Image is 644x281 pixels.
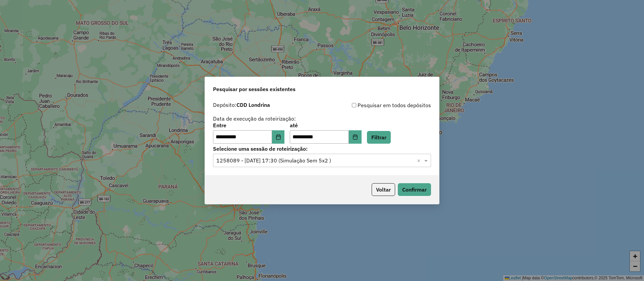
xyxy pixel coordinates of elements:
button: Confirmar [398,183,431,196]
label: Selecione uma sessão de roteirização: [213,145,431,153]
div: Pesquisar em todos depósitos [322,101,431,109]
label: até [290,121,361,129]
button: Choose Date [349,130,362,144]
span: Pesquisar por sessões existentes [213,85,296,93]
label: Entre [213,121,284,129]
label: Depósito: [213,101,270,109]
button: Choose Date [272,130,285,144]
button: Voltar [372,183,395,196]
label: Data de execução da roteirização: [213,115,296,123]
span: Clear all [417,156,423,164]
button: Filtrar [367,131,391,144]
strong: CDD Londrina [236,101,270,108]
